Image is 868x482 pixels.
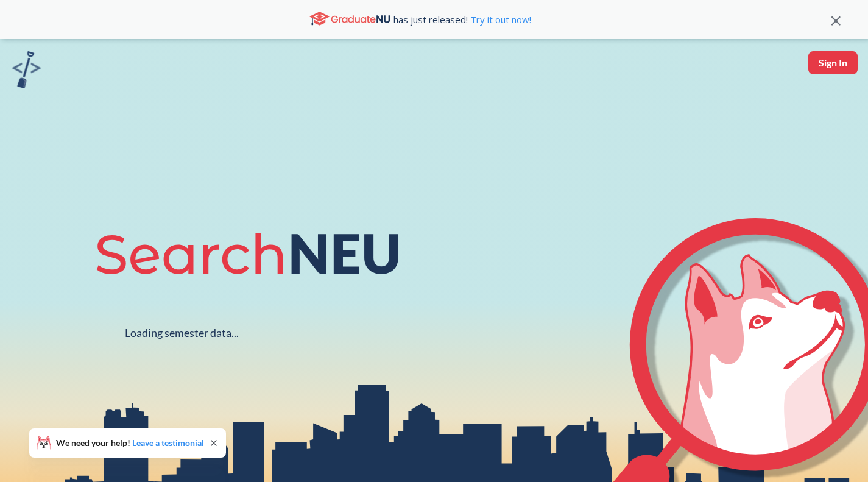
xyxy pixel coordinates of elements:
[468,13,531,26] a: Try it out now!
[56,439,204,447] span: We need your help!
[132,438,204,448] a: Leave a testimonial
[393,13,531,26] span: has just released!
[808,51,858,74] button: Sign In
[12,51,41,92] a: sandbox logo
[12,51,41,88] img: sandbox logo
[125,326,239,340] div: Loading semester data...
